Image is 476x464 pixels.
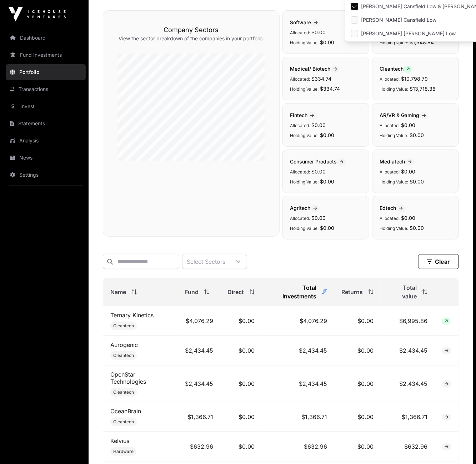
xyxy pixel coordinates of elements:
a: Kelvius [110,437,129,444]
span: [PERSON_NAME] Cansfield Low [361,17,436,22]
span: Medical/ Biotech [290,66,340,72]
td: $0.00 [334,336,381,365]
a: OceanBrain [110,408,141,415]
span: Holding Value: [380,133,408,138]
span: Consumer Products [290,158,346,165]
td: $4,076.29 [262,306,335,336]
span: $13,718.36 [410,86,436,92]
span: $0.00 [311,215,326,221]
span: Mediatech [380,158,415,165]
span: $0.00 [410,178,424,185]
td: $632.96 [381,432,435,462]
div: Select Sectors [182,254,230,269]
span: Allocated: [290,216,310,221]
span: [PERSON_NAME] [PERSON_NAME] Low [361,31,456,36]
td: $632.96 [178,432,220,462]
span: Edtech [380,205,406,211]
span: Holding Value: [380,40,408,45]
a: Portfolio [6,64,86,80]
p: View the sector breakdown of the companies in your portfolio. [117,35,265,42]
span: Allocated: [290,30,310,35]
span: Software [290,19,321,25]
a: Transactions [6,81,86,97]
iframe: Chat Widget [440,430,476,464]
a: Dashboard [6,30,86,46]
span: Cleantech [113,323,134,329]
td: $0.00 [334,402,381,432]
span: Returns [341,288,363,296]
span: $334.74 [320,86,340,92]
span: $0.00 [401,122,415,128]
span: Holding Value: [380,179,408,185]
a: OpenStar Technologies [110,371,146,385]
a: Invest [6,99,86,114]
span: Holding Value: [290,226,319,231]
td: $0.00 [220,306,262,336]
span: Agritech [290,205,320,211]
td: $2,434.45 [262,365,335,402]
span: $0.00 [320,132,334,138]
span: Direct [227,288,244,296]
td: $0.00 [220,432,262,462]
span: $0.00 [311,29,326,35]
span: $0.00 [410,132,424,138]
span: $0.00 [320,178,334,185]
td: $0.00 [334,306,381,336]
span: $0.00 [410,225,424,231]
span: $0.00 [311,168,326,175]
h3: Company Sectors [117,25,265,35]
a: Ternary Kinetics [110,312,154,319]
span: $0.00 [311,122,326,128]
span: $10,798.79 [401,76,428,82]
a: News [6,150,86,166]
td: $1,366.71 [178,402,220,432]
span: Holding Value: [290,86,319,92]
a: Analysis [6,133,86,148]
span: Holding Value: [380,226,408,231]
span: Total Investments [269,283,317,301]
span: Cleantech [113,353,134,358]
td: $0.00 [220,402,262,432]
span: $0.00 [401,168,415,175]
span: $1,348.84 [410,39,434,45]
a: Aurogenic [110,341,138,348]
span: Holding Value: [290,133,319,138]
span: Allocated: [380,169,400,175]
img: Icehouse Ventures Logo [9,7,66,21]
span: Holding Value: [290,179,319,185]
span: Allocated: [290,123,310,128]
a: Statements [6,116,86,131]
td: $2,434.45 [381,336,435,365]
span: Cleantech [113,389,134,395]
td: $2,434.45 [178,365,220,402]
span: Total value [388,283,417,301]
td: $2,434.45 [262,336,335,365]
td: $4,076.29 [178,306,220,336]
span: $334.74 [311,76,331,82]
span: AR/VR & Gaming [380,112,429,118]
span: Name [110,288,126,296]
td: $1,366.71 [381,402,435,432]
td: $1,366.71 [262,402,335,432]
span: $0.00 [401,215,415,221]
td: $6,995.86 [381,306,435,336]
span: Cleantech [380,66,412,72]
a: Fund Investments [6,47,86,63]
span: $0.00 [320,39,334,45]
span: Allocated: [380,76,400,82]
span: Cleantech [113,419,134,425]
span: Holding Value: [290,40,319,45]
td: $632.96 [262,432,335,462]
span: Allocated: [290,169,310,175]
span: Holding Value: [380,86,408,92]
span: Fund [185,288,199,296]
td: $2,434.45 [178,336,220,365]
span: Allocated: [380,123,400,128]
td: $0.00 [334,432,381,462]
td: $0.00 [220,336,262,365]
span: $0.00 [320,225,334,231]
a: Settings [6,167,86,183]
span: Fintech [290,112,317,118]
span: Hardware [113,449,134,454]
